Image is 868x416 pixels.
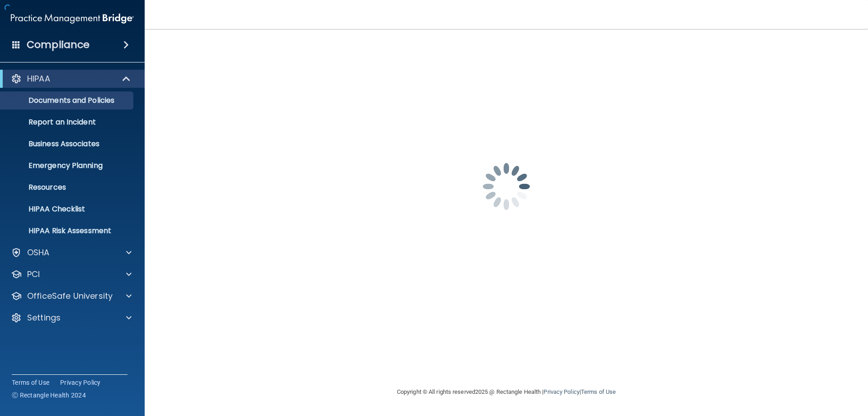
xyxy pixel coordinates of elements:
[27,312,61,323] p: Settings
[12,391,86,400] span: Ⓒ Rectangle Health 2024
[6,96,129,105] p: Documents and Policies
[712,352,857,388] iframe: Drift Widget Chat Controller
[11,10,134,28] img: PMB logo
[581,388,616,395] a: Terms of Use
[11,269,132,280] a: PCI
[27,247,50,258] p: OSHA
[27,291,113,301] p: OfficeSafe University
[11,73,131,84] a: HIPAA
[6,183,129,192] p: Resources
[27,73,50,84] p: HIPAA
[60,378,101,387] a: Privacy Policy
[27,269,40,280] p: PCI
[341,378,671,406] div: Copyright © All rights reserved 2025 @ Rectangle Health | |
[12,378,49,387] a: Terms of Use
[27,38,90,51] h4: Compliance
[11,291,132,301] a: OfficeSafe University
[6,161,129,170] p: Emergency Planning
[461,141,552,232] img: spinner.e123f6fc.gif
[6,226,129,235] p: HIPAA Risk Assessment
[6,118,129,127] p: Report an Incident
[11,312,132,323] a: Settings
[11,247,132,258] a: OSHA
[6,139,129,148] p: Business Associates
[543,388,579,395] a: Privacy Policy
[6,205,129,214] p: HIPAA Checklist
